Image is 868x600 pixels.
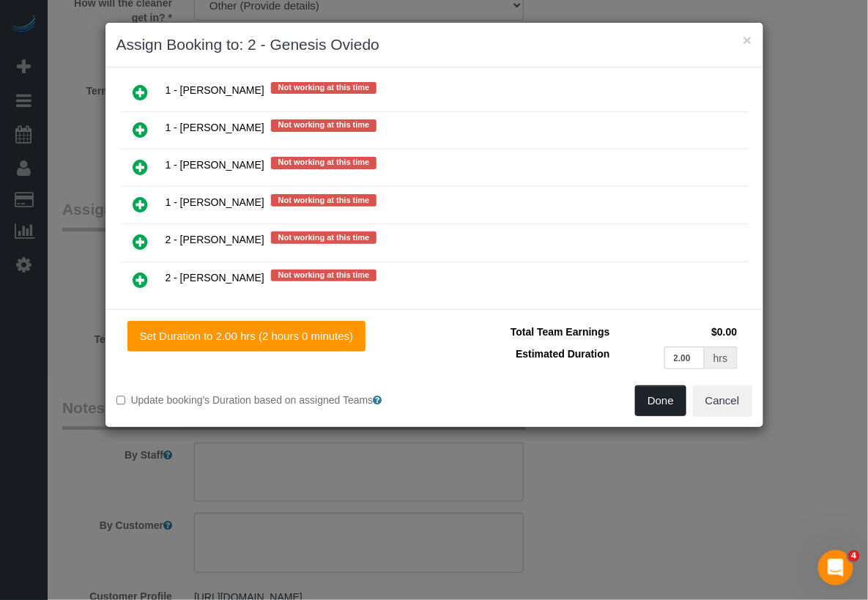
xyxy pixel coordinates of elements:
span: Not working at this time [271,232,377,243]
span: Not working at this time [271,270,377,281]
span: Not working at this time [271,157,377,168]
span: 1 - [PERSON_NAME] [166,84,264,96]
label: Update booking's Duration based on assigned Teams [116,393,423,407]
button: Done [635,385,686,416]
span: 1 - [PERSON_NAME] [166,197,264,209]
span: 2 - [PERSON_NAME] [166,272,264,284]
button: Set Duration to 2.00 hrs (2 hours 0 minutes) [127,321,366,352]
td: $0.00 [614,321,741,343]
span: Not working at this time [271,119,377,131]
button: Cancel [693,385,752,416]
div: hrs [705,347,737,369]
button: × [743,32,752,48]
span: Not working at this time [271,82,377,94]
td: Total Team Earnings [445,321,614,343]
span: 1 - [PERSON_NAME] [166,122,264,134]
span: 2 - [PERSON_NAME] [166,234,264,246]
span: 4 [848,550,860,562]
iframe: Intercom live chat [818,550,853,585]
span: 1 - [PERSON_NAME] [166,160,264,171]
input: Update booking's Duration based on assigned Teams [116,396,126,405]
span: Not working at this time [271,194,377,206]
span: Estimated Duration [516,348,609,360]
h3: Assign Booking to: 2 - Genesis Oviedo [116,34,752,56]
